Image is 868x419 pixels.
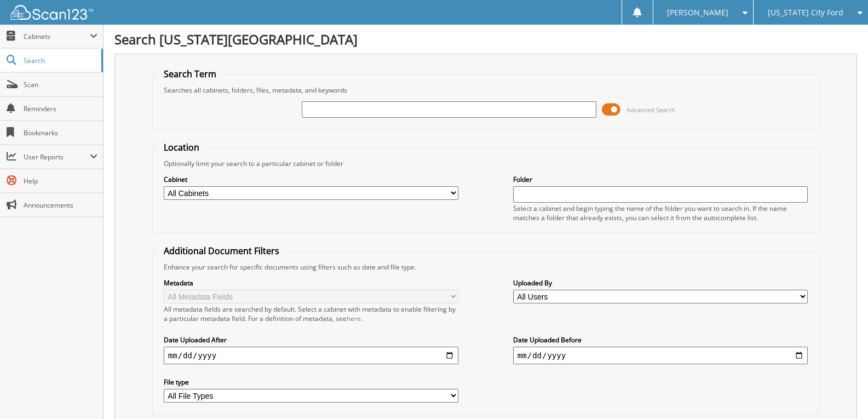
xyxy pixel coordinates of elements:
span: [PERSON_NAME] [667,9,728,16]
span: [US_STATE] City Ford [768,9,843,16]
legend: Search Term [158,68,222,80]
iframe: Chat Widget [813,366,868,419]
div: Optionally limit your search to a particular cabinet or folder [158,159,813,168]
label: Cabinet [164,175,458,184]
label: Folder [513,175,808,184]
span: Cabinets [24,32,90,41]
label: Date Uploaded After [164,335,458,345]
span: Announcements [24,200,97,210]
img: scan123-logo-white.svg [11,5,93,20]
legend: Additional Document Filters [158,245,285,257]
label: Date Uploaded Before [513,335,808,345]
input: start [164,347,458,364]
a: here [347,314,361,323]
input: end [513,347,808,364]
label: File type [164,377,458,387]
div: All metadata fields are searched by default. Select a cabinet with metadata to enable filtering b... [164,305,458,323]
label: Uploaded By [513,278,808,288]
span: Advanced Search [626,106,675,114]
span: User Reports [24,152,90,162]
div: Select a cabinet and begin typing the name of the folder you want to search in. If the name match... [513,204,808,222]
h1: Search [US_STATE][GEOGRAPHIC_DATA] [114,30,857,48]
span: Reminders [24,104,97,113]
span: Bookmarks [24,128,97,137]
span: Help [24,176,97,186]
label: Metadata [164,278,458,288]
span: Search [24,56,96,65]
div: Enhance your search for specific documents using filters such as date and file type. [158,262,813,272]
div: Searches all cabinets, folders, files, metadata, and keywords [158,85,813,95]
legend: Location [158,141,205,153]
span: Scan [24,80,97,89]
